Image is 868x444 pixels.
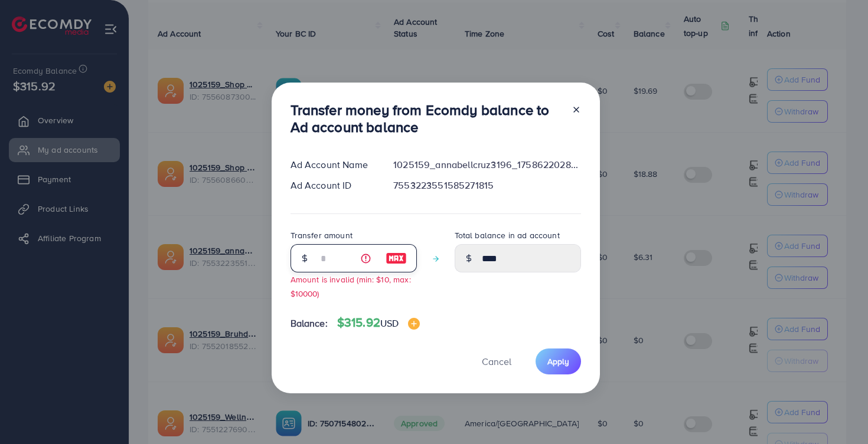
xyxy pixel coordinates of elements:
[467,348,526,374] button: Cancel
[384,158,590,172] div: 1025159_annabellcruz3196_1758622028577
[482,355,511,368] span: Cancel
[547,356,569,367] span: Apply
[386,251,407,265] img: image
[455,229,560,241] label: Total balance in ad account
[281,179,384,192] div: Ad Account ID
[337,315,420,330] h4: $315.92
[281,158,384,172] div: Ad Account Name
[291,317,328,330] span: Balance:
[818,391,859,435] iframe: Chat
[408,318,420,330] img: image
[536,348,581,374] button: Apply
[291,101,562,136] h3: Transfer money from Ecomdy balance to Ad account balance
[380,317,399,330] span: USD
[384,179,590,192] div: 7553223551585271815
[291,229,353,241] label: Transfer amount
[291,274,411,298] small: Amount is invalid (min: $10, max: $10000)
